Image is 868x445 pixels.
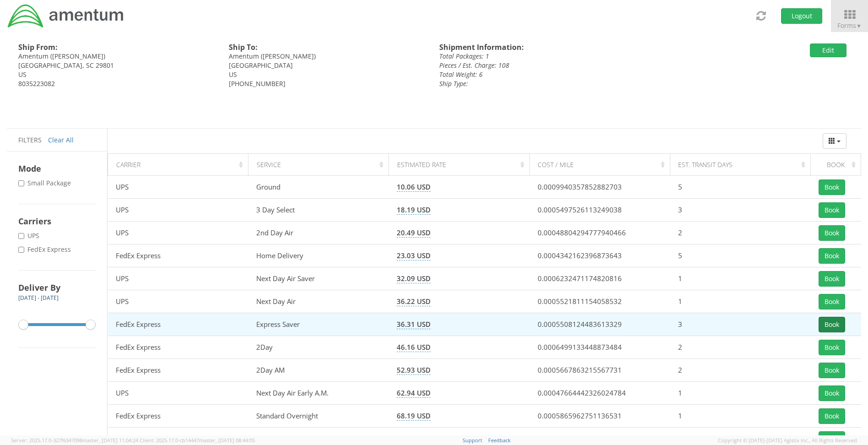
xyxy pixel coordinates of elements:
button: Book [819,385,845,401]
td: 0.0005667863215567731 [529,359,670,382]
input: Small Package [18,180,24,186]
td: Next Day Air Early A.M. [248,382,389,405]
td: 0.0006499133448873484 [529,336,670,359]
td: Ground [248,176,389,199]
img: dyn-intl-logo-049831509241104b2a82.png [7,3,125,29]
span: Forms [837,21,862,30]
input: FedEx Express [18,247,24,253]
div: Total Weight: 6 [439,70,706,79]
span: 62.94 USD [397,388,431,398]
span: 10.06 USD [397,182,431,192]
a: Clear All [48,136,74,144]
div: Service [257,160,386,169]
td: 0.0009940357852882703 [529,176,670,199]
div: US [229,70,426,79]
td: 0.0006232471174820816 [529,267,670,290]
td: 1 [670,405,810,428]
td: Next Day Air [248,290,389,313]
span: 68.19 USD [397,411,431,421]
label: FedEx Express [18,245,73,254]
div: Cost / Mile [538,160,667,169]
label: Small Package [18,179,73,188]
h4: Deliver By [18,282,96,293]
button: Book [819,294,845,309]
button: Columns [823,133,846,149]
td: 2 [670,336,810,359]
span: 20.49 USD [397,228,431,238]
a: Support [463,437,482,444]
td: Home Delivery [248,244,389,267]
span: Copyright © [DATE]-[DATE] Agistix Inc., All Rights Reserved [718,437,857,444]
button: Book [819,179,845,195]
td: 2Day AM [248,359,389,382]
td: 1 [670,267,810,290]
td: Next Day Air Saver [248,267,389,290]
td: 0.0004342162396873643 [529,244,670,267]
td: UPS [108,199,248,222]
div: Pieces / Est. Charge: 108 [439,61,706,70]
button: Book [819,408,845,424]
span: 32.09 USD [397,274,431,283]
button: Book [819,363,845,378]
td: 0.0005865962751136531 [529,405,670,428]
td: FedEx Express [108,244,248,267]
div: Estimated Rate [397,160,527,169]
td: 2nd Day Air [248,222,389,244]
td: FedEx Express [108,313,248,336]
button: Book [819,271,845,287]
div: [GEOGRAPHIC_DATA] [229,61,426,70]
td: FedEx Express [108,336,248,359]
td: 3 [670,199,810,222]
button: Edit [810,43,846,57]
span: master, [DATE] 08:44:05 [199,437,255,444]
a: Feedback [488,437,511,444]
td: FedEx Express [108,405,248,428]
td: 2Day [248,336,389,359]
div: [GEOGRAPHIC_DATA], SC 29801 [18,61,215,70]
td: 2 [670,222,810,244]
button: Logout [781,8,822,24]
td: 5 [670,176,810,199]
div: [PHONE_NUMBER] [229,79,426,88]
button: Book [819,202,845,218]
td: 0.00047664442326024784 [529,382,670,405]
span: 46.16 USD [397,342,431,352]
td: FedEx Express [108,359,248,382]
td: UPS [108,290,248,313]
td: 0.0005497526113249038 [529,199,670,222]
div: Amentum ([PERSON_NAME]) [18,52,215,61]
td: 3 Day Select [248,199,389,222]
td: UPS [108,222,248,244]
span: Server: 2025.17.0-327f6347098 [11,437,138,444]
div: Carrier [116,160,246,169]
span: 23.03 USD [397,251,431,260]
td: 0.00048804294777940466 [529,222,670,244]
h4: Mode [18,163,96,174]
div: 8035223082 [18,79,215,88]
span: 52.93 USD [397,365,431,375]
button: Book [819,225,845,241]
button: Book [819,340,845,355]
span: 36.22 USD [397,297,431,306]
button: Book [819,317,845,332]
div: Est. Transit Days [678,160,808,169]
h4: Ship From: [18,43,215,52]
h4: Carriers [18,216,96,227]
td: 1 [670,290,810,313]
h4: Shipment Information: [439,43,706,52]
td: 3 [670,313,810,336]
div: Total Packages: 1 [439,52,706,61]
div: US [18,70,215,79]
div: Book [819,160,858,169]
span: ▼ [856,22,862,30]
span: Filters [18,136,42,144]
td: UPS [108,267,248,290]
span: [DATE] - [DATE] [18,294,59,302]
div: Ship Type: [439,79,706,88]
div: Amentum ([PERSON_NAME]) [229,52,426,61]
td: 5 [670,244,810,267]
h4: Ship To: [229,43,426,52]
span: master, [DATE] 11:04:24 [82,437,138,444]
input: UPS [18,233,24,239]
